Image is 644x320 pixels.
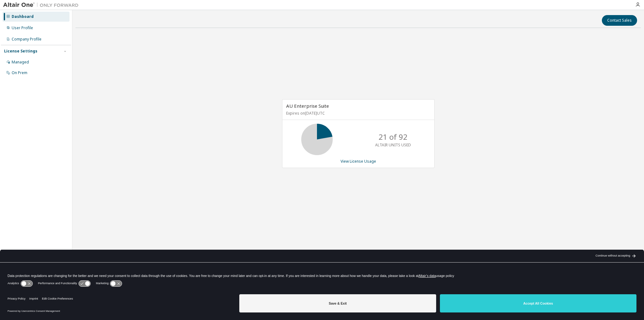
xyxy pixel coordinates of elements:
[375,142,411,148] p: ALTAIR UNITS USED
[12,60,29,65] div: Managed
[341,159,376,164] a: View License Usage
[602,15,637,26] button: Contact Sales
[4,49,37,54] div: License Settings
[286,103,329,109] span: AU Enterprise Suite
[379,132,408,142] p: 21 of 92
[12,37,42,42] div: Company Profile
[286,111,429,116] p: Expires on [DATE] UTC
[12,25,33,30] div: User Profile
[12,14,34,19] div: Dashboard
[3,2,82,8] img: Altair One
[12,70,27,75] div: On Prem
